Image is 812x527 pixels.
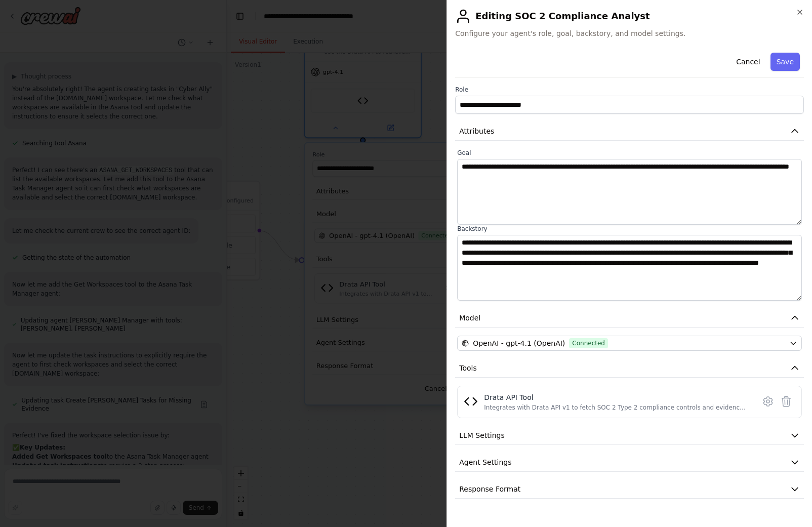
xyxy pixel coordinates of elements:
[455,309,804,328] button: Model
[455,480,804,499] button: Response Format
[484,403,749,412] div: Integrates with Drata API v1 to fetch SOC 2 Type 2 compliance controls and evidence data for gap ...
[730,53,766,71] button: Cancel
[464,394,478,409] img: Drata API Tool
[459,430,505,440] span: LLM Settings
[455,8,804,24] h2: Editing SOC 2 Compliance Analyst
[457,225,802,233] label: Backstory
[455,426,804,445] button: LLM Settings
[459,313,480,323] span: Model
[777,392,795,411] button: Delete tool
[569,338,608,348] span: Connected
[457,149,802,157] label: Goal
[455,453,804,472] button: Agent Settings
[473,338,565,348] span: OpenAI - gpt-4.1 (OpenAI)
[459,126,494,136] span: Attributes
[459,457,511,467] span: Agent Settings
[770,53,800,71] button: Save
[484,392,749,402] div: Drata API Tool
[455,359,804,378] button: Tools
[459,363,477,373] span: Tools
[455,28,804,38] span: Configure your agent's role, goal, backstory, and model settings.
[457,336,802,351] button: OpenAI - gpt-4.1 (OpenAI)Connected
[759,392,777,411] button: Configure tool
[455,86,804,94] label: Role
[459,484,520,494] span: Response Format
[455,122,804,141] button: Attributes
